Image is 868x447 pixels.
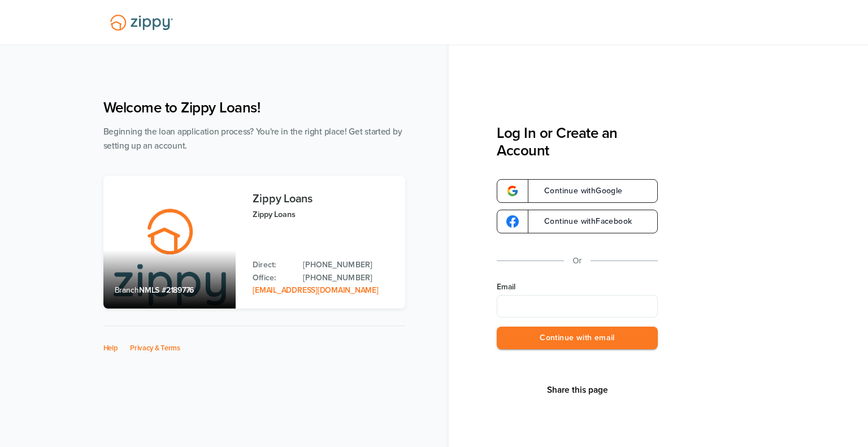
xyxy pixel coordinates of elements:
h3: Log In or Create an Account [497,124,658,159]
a: google-logoContinue withGoogle [497,179,658,203]
span: Beginning the loan application process? You're in the right place! Get started by setting up an a... [103,127,402,151]
h1: Welcome to Zippy Loans! [103,99,405,116]
span: Branch [115,285,140,295]
p: Or [573,254,582,268]
button: Continue with email [497,327,658,350]
a: Help [103,344,118,353]
span: NMLS #2189776 [139,285,194,295]
p: Direct: [253,259,292,271]
p: Zippy Loans [253,208,393,221]
a: Direct Phone: 512-975-2947 [303,259,393,271]
p: Office: [253,272,292,284]
label: Email [497,281,658,293]
h3: Zippy Loans [253,193,393,205]
img: google-logo [506,185,519,197]
span: Continue with Facebook [533,218,632,225]
a: Office Phone: 512-975-2947 [303,272,393,284]
button: Share This Page [544,384,611,396]
span: Continue with Google [533,187,623,195]
a: google-logoContinue withFacebook [497,210,658,233]
a: Privacy & Terms [130,344,180,353]
input: Email Address [497,295,658,318]
img: Lender Logo [103,10,180,36]
a: Email Address: zippyguide@zippymh.com [253,285,378,295]
img: google-logo [506,215,519,228]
